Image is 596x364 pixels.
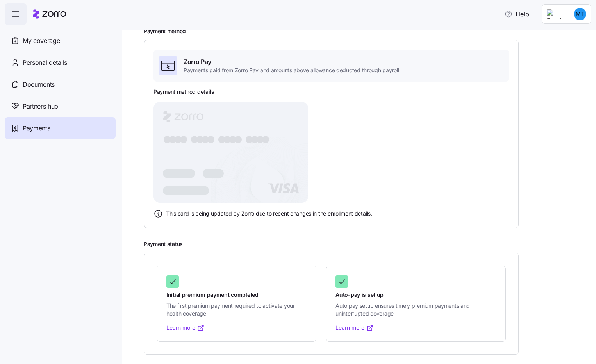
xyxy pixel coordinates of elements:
span: Help [505,9,529,19]
tspan: ● [179,134,188,145]
tspan: ● [201,134,210,145]
span: Auto pay setup ensures timely premium payments and uninterrupted coverage [335,302,496,318]
tspan: ● [228,134,237,145]
a: Personal details [5,52,116,73]
span: The first premium payment required to activate your health coverage [166,302,307,318]
span: Payments [23,123,50,133]
a: Documents [5,73,116,95]
img: 32dd894c3b6eb969440b8826416ee3ed [574,8,586,20]
tspan: ● [261,134,270,145]
span: My coverage [23,36,60,46]
tspan: ● [250,134,259,145]
h2: Payment method [144,28,585,35]
h2: Payment status [144,241,585,248]
tspan: ● [223,134,232,145]
tspan: ● [207,134,216,145]
span: Auto-pay is set up [335,291,496,299]
tspan: ● [163,134,172,145]
a: Partners hub [5,95,116,117]
span: Payments paid from Zorro Pay and amounts above allowance deducted through payroll [184,66,399,74]
tspan: ● [245,134,254,145]
a: Learn more [335,324,374,332]
tspan: ● [190,134,199,145]
tspan: ● [196,134,205,145]
a: Learn more [166,324,205,332]
tspan: ● [174,134,183,145]
tspan: ● [234,134,243,145]
tspan: ● [168,134,177,145]
h3: Payment method details [153,88,214,96]
span: This card is being updated by Zorro due to recent changes in the enrollment details. [166,210,372,218]
tspan: ● [218,134,227,145]
span: Initial premium payment completed [166,291,307,299]
img: Employer logo [547,9,562,19]
a: My coverage [5,30,116,52]
tspan: ● [256,134,265,145]
a: Payments [5,117,116,139]
span: Partners hub [23,102,58,111]
span: Documents [23,80,55,89]
span: Personal details [23,58,67,68]
button: Help [498,6,535,22]
span: Zorro Pay [184,57,399,67]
